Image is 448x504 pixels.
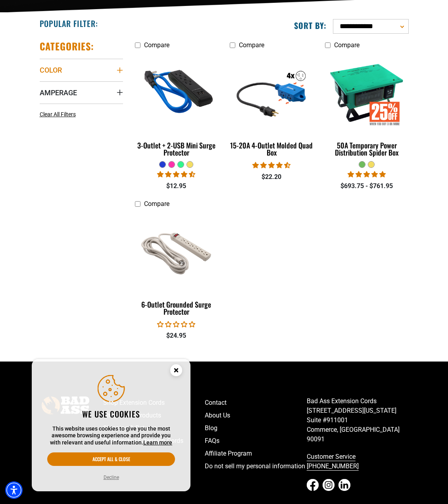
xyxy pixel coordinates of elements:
a: 6-Outlet Grounded Surge Protector 6-Outlet Grounded Surge Protector [135,212,218,320]
label: Sort by: [294,20,327,31]
span: Color [40,65,62,75]
div: $693.75 - $761.95 [325,181,408,191]
a: Contact [205,396,307,409]
img: 15-20A 4-Outlet Molded Quad Box [229,54,314,131]
a: FAQs [205,435,307,447]
span: 4.36 stars [157,171,195,178]
h2: We use cookies [47,409,175,419]
a: Blog [205,422,307,435]
span: Compare [144,200,169,208]
span: Clear All Filters [40,111,76,117]
div: $22.20 [230,172,313,182]
a: This website uses cookies to give you the most awesome browsing experience and provide you with r... [143,439,172,446]
a: Clear All Filters [40,110,79,119]
a: Facebook - open in a new tab [307,479,319,491]
a: 15-20A 4-Outlet Molded Quad Box 15-20A 4-Outlet Molded Quad Box [230,53,313,161]
span: 4.47 stars [252,162,290,169]
span: Compare [144,41,169,49]
span: Compare [334,41,360,49]
summary: Color [40,59,123,81]
aside: Cookie Consent [32,359,190,492]
a: Do not sell my personal information [205,460,307,473]
span: 0.00 stars [157,321,195,328]
div: 50A Temporary Power Distribution Spider Box [325,142,408,156]
span: Amperage [40,88,77,97]
a: Affiliate Program [205,447,307,460]
a: Instagram - open in a new tab [323,479,335,491]
img: blue [134,54,219,131]
a: LinkedIn - open in a new tab [338,479,350,491]
button: Decline [101,473,121,481]
a: 50A Temporary Power Distribution Spider Box 50A Temporary Power Distribution Spider Box [325,53,408,161]
p: This website uses cookies to give you the most awesome browsing experience and provide you with r... [47,425,175,446]
p: Bad Ass Extension Cords [STREET_ADDRESS][US_STATE] Suite #911001 Commerce, [GEOGRAPHIC_DATA] 90091 [307,396,409,444]
img: 50A Temporary Power Distribution Spider Box [324,54,410,131]
h2: Categories: [40,40,94,52]
h2: Popular Filter: [40,18,98,29]
div: $12.95 [135,181,218,191]
summary: Amperage [40,81,123,104]
div: $24.95 [135,331,218,340]
div: 15-20A 4-Outlet Molded Quad Box [230,142,313,156]
div: 6-Outlet Grounded Surge Protector [135,301,218,315]
span: 5.00 stars [348,171,386,178]
button: Close this option [162,359,190,384]
span: Compare [239,41,264,49]
img: 6-Outlet Grounded Surge Protector [134,213,219,290]
a: call 833-674-1699 [307,450,409,473]
div: 3-Outlet + 2-USB Mini Surge Protector [135,142,218,156]
button: Accept all & close [47,452,175,466]
a: About Us [205,409,307,422]
a: blue 3-Outlet + 2-USB Mini Surge Protector [135,53,218,161]
div: Accessibility Menu [5,481,23,499]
